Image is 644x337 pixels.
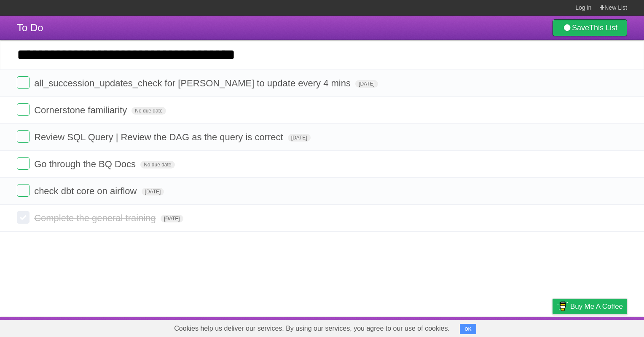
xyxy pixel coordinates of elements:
[570,299,623,314] span: Buy me a coffee
[34,159,138,169] span: Go through the BQ Docs
[468,319,502,335] a: Developers
[161,215,183,222] span: [DATE]
[17,22,43,33] span: To Do
[17,184,30,197] label: Done
[34,132,285,142] span: Review SQL Query | Review the DAG as the query is correct
[553,19,627,36] a: SaveThis List
[355,80,378,88] span: [DATE]
[513,319,531,335] a: Terms
[557,299,568,313] img: Buy me a coffee
[553,299,627,314] a: Buy me a coffee
[589,24,617,32] b: This List
[17,103,30,116] label: Done
[140,161,174,168] span: No due date
[440,319,458,335] a: About
[131,107,166,115] span: No due date
[34,78,353,88] span: all_succession_updates_check for [PERSON_NAME] to update every 4 mins
[542,319,563,335] a: Privacy
[574,319,627,335] a: Suggest a feature
[34,213,158,223] span: Complete the general training
[34,105,129,115] span: Cornerstone familiarity
[166,320,458,337] span: Cookies help us deliver our services. By using our services, you agree to our use of cookies.
[34,186,139,196] span: check dbt core on airflow
[460,324,476,334] button: OK
[17,211,30,224] label: Done
[142,188,164,195] span: [DATE]
[17,130,30,143] label: Done
[17,76,30,89] label: Done
[288,134,311,142] span: [DATE]
[17,157,30,170] label: Done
